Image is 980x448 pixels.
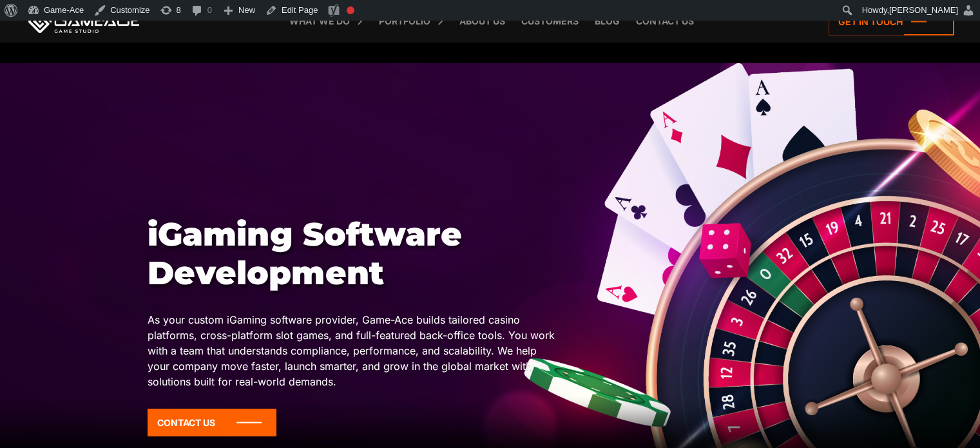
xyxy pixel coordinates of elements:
[347,6,354,14] div: Focus keyphrase not set
[889,5,958,15] span: [PERSON_NAME]
[148,312,559,389] p: As your custom iGaming software provider, Game-Ace builds tailored casino platforms, cross-platfo...
[148,215,559,293] h1: iGaming Software Development
[829,8,954,35] a: Get in touch
[148,409,276,436] a: Contact Us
